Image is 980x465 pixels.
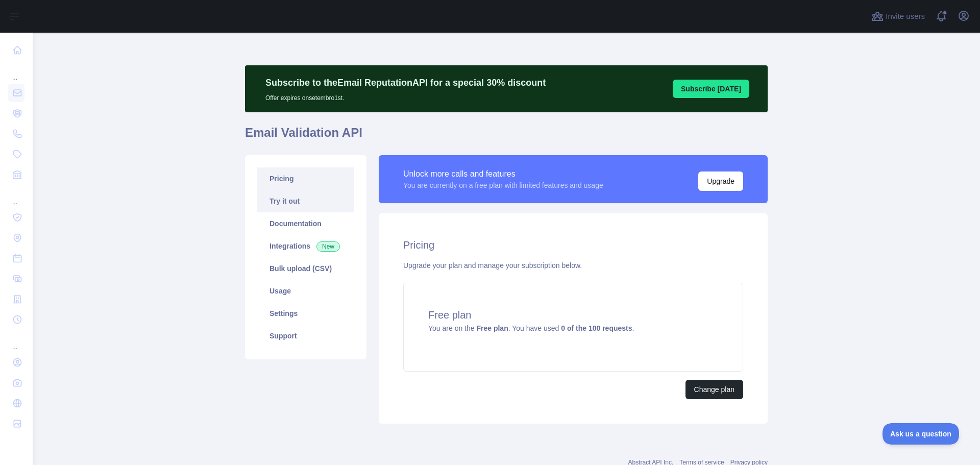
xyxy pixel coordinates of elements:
a: Try it out [257,190,354,212]
a: Pricing [257,167,354,190]
button: Upgrade [698,172,743,191]
p: Subscribe to the Email Reputation API for a special 30 % discount [265,76,546,90]
button: Invite users [869,8,927,25]
h1: Email Validation API [245,125,768,149]
a: Integrations New [257,235,354,257]
div: You are currently on a free plan with limited features and usage [403,180,603,190]
p: Offer expires on setembro 1st. [265,90,546,102]
a: Settings [257,302,354,325]
div: ... [8,331,24,351]
div: Upgrade your plan and manage your subscription below. [403,260,743,271]
div: Unlock more calls and features [403,168,603,180]
strong: Free plan [476,324,508,332]
strong: 0 of the 100 requests [561,324,632,332]
div: ... [8,61,24,82]
span: New [316,241,340,252]
h4: Free plan [428,308,718,322]
span: You are on the . You have used . [428,324,634,332]
a: Bulk upload (CSV) [257,257,354,280]
iframe: Toggle Customer Support [883,423,960,445]
button: Subscribe [DATE] [673,80,749,98]
button: Change plan [685,380,743,399]
h2: Pricing [403,238,743,252]
a: Support [257,325,354,347]
a: Usage [257,280,354,302]
a: Documentation [257,212,354,235]
span: Invite users [886,11,925,22]
div: ... [8,186,24,206]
